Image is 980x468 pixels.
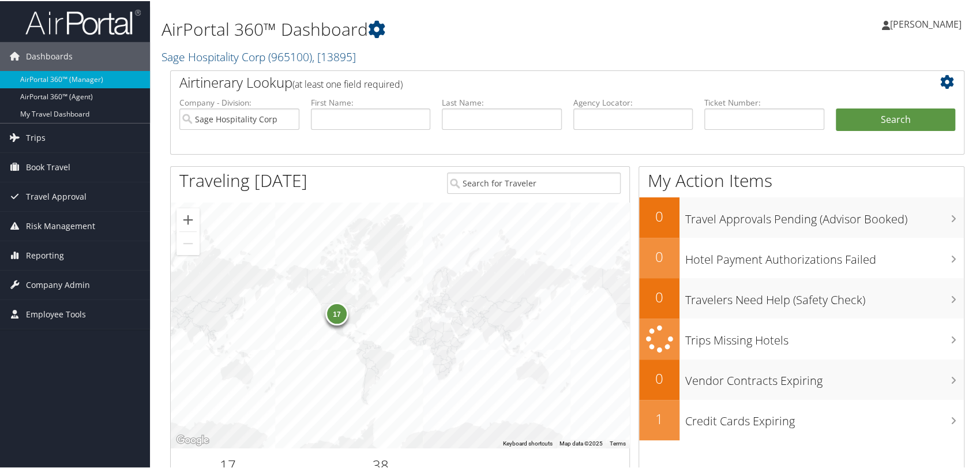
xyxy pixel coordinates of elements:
span: Book Travel [26,152,70,181]
span: Map data ©2025 [560,439,603,445]
label: Agency Locator: [573,96,693,107]
h2: 0 [639,205,679,225]
h2: 0 [639,286,679,306]
a: [PERSON_NAME] [882,6,973,40]
label: Ticket Number: [704,96,824,107]
h3: Travelers Need Help (Safety Check) [685,285,964,307]
div: 17 [325,301,348,324]
span: Travel Approval [26,181,87,210]
h3: Travel Approvals Pending (Advisor Booked) [685,204,964,226]
button: Keyboard shortcuts [503,439,553,447]
h1: Traveling [DATE] [179,167,307,192]
h1: AirPortal 360™ Dashboard [162,16,703,40]
span: , [ 13895 ] [312,48,356,63]
span: [PERSON_NAME] [890,17,962,29]
span: Reporting [26,240,64,269]
h3: Hotel Payment Authorizations Failed [685,245,964,267]
h1: My Action Items [639,167,964,192]
a: 0Travelers Need Help (Safety Check) [639,277,964,317]
span: Employee Tools [26,299,86,328]
button: Search [836,107,956,130]
a: 0Hotel Payment Authorizations Failed [639,237,964,277]
a: 0Travel Approvals Pending (Advisor Booked) [639,196,964,237]
h2: 0 [639,246,679,265]
a: Trips Missing Hotels [639,317,964,358]
span: (at least one field required) [292,77,403,89]
span: Company Admin [26,269,90,298]
a: Terms (opens in new tab) [610,439,626,445]
label: Last Name: [442,96,562,107]
span: Risk Management [26,211,95,239]
h3: Credit Cards Expiring [685,406,964,428]
img: Google [174,432,212,447]
label: Company - Division: [179,96,299,107]
h2: 1 [639,408,679,428]
input: Search for Traveler [447,171,621,193]
span: Trips [26,122,46,151]
a: 0Vendor Contracts Expiring [639,358,964,399]
button: Zoom in [177,207,200,230]
h3: Vendor Contracts Expiring [685,366,964,388]
a: 1Credit Cards Expiring [639,399,964,439]
span: Dashboards [26,41,73,70]
span: ( 965100 ) [268,48,312,63]
img: airportal-logo.png [25,8,141,35]
h2: 0 [639,368,679,387]
h2: Airtinerary Lookup [179,72,889,91]
button: Zoom out [177,231,200,254]
h3: Trips Missing Hotels [685,325,964,347]
a: Open this area in Google Maps (opens a new window) [174,432,212,447]
a: Sage Hospitality Corp [162,48,356,63]
label: First Name: [311,96,431,107]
